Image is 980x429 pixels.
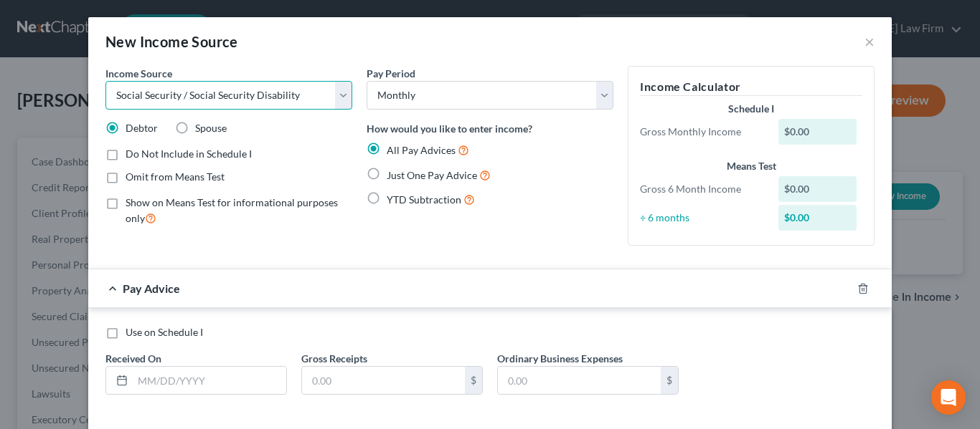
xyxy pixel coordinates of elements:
div: $0.00 [778,176,857,202]
label: Gross Receipts [301,351,367,366]
div: $ [661,367,678,394]
div: Means Test [640,159,862,173]
span: YTD Subtraction [387,193,461,206]
div: Gross Monthly Income [633,125,771,139]
div: Gross 6 Month Income [633,182,771,196]
input: 0.00 [302,367,465,394]
input: 0.00 [498,367,661,394]
div: Schedule I [640,102,862,116]
h5: Income Calculator [640,78,862,96]
div: $0.00 [778,119,857,145]
span: Received On [105,352,161,365]
span: Spouse [195,122,227,134]
button: × [864,33,875,50]
div: $0.00 [778,205,857,231]
span: Do Not Include in Schedule I [126,148,252,160]
span: Show on Means Test for informational purposes only [126,196,338,224]
span: Use on Schedule I [126,326,203,338]
span: Income Source [105,67,172,79]
div: ÷ 6 months [633,211,771,225]
label: Pay Period [367,66,415,81]
span: Debtor [126,122,158,134]
input: MM/DD/YYYY [133,367,286,394]
span: Just One Pay Advice [387,169,477,181]
label: Ordinary Business Expenses [497,351,623,366]
div: $ [465,367,482,394]
span: All Pay Advices [387,144,456,156]
span: Pay Advice [123,281,180,295]
label: How would you like to enter income? [367,121,532,136]
div: New Income Source [105,32,238,52]
div: Open Intercom Messenger [931,380,966,415]
span: Omit from Means Test [126,170,225,183]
